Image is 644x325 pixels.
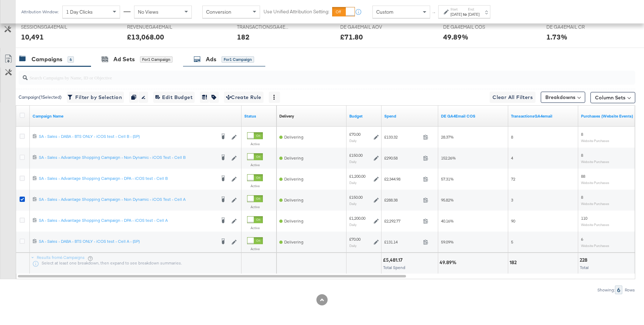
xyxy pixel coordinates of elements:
[69,93,122,102] span: Filter by Selection
[31,55,62,63] div: Campaigns
[349,181,357,185] sub: Daily
[340,32,363,42] div: £71.80
[511,155,513,161] span: 4
[581,236,583,242] span: 6
[68,56,74,63] div: 6
[349,153,363,158] div: £150.00
[384,155,420,161] span: £290.58
[39,176,216,181] div: SA - Sales - Advantage Shopping Campaign - DPA - iCOS test - Cell B
[224,92,264,103] button: Create Rule
[279,113,294,119] a: Reflects the ability of your Ad Campaign to achieve delivery based on ad states, schedule and bud...
[66,9,93,15] span: 1 Day Clicks
[511,113,575,119] a: Transactions - The total number of transactions
[511,239,513,245] span: 5
[384,239,420,245] span: £131.14
[33,113,239,119] a: Your campaign name.
[247,226,263,230] label: Active
[615,285,622,294] div: 6
[511,176,515,182] span: 72
[441,134,454,140] span: 28.37%
[39,176,216,183] a: SA - Sales - Advantage Shopping Campaign - DPA - iCOS test - Cell B
[113,55,135,63] div: Ad Sets
[222,56,254,63] div: for 1 Campaign
[247,163,263,167] label: Active
[384,218,420,224] span: £2,292.77
[376,9,393,15] span: Custom
[247,142,263,146] label: Active
[349,202,357,206] sub: Daily
[226,93,261,102] span: Create Rule
[383,265,405,270] span: Total Spend
[39,134,216,141] a: SA - Sales - DABA - BTS ONLY - iCOS test - Cell B - (SP)
[39,218,216,225] a: SA - Sales - Advantage Shopping Campaign - DPA - iCOS test - Cell A
[284,218,303,224] span: Delivering
[349,160,357,164] sub: Daily
[490,92,535,103] button: Clear All Filters
[279,113,294,119] div: Delivery
[67,92,124,103] button: Filter by Selection
[441,218,454,224] span: 40.16%
[492,93,533,102] span: Clear All Filters
[581,243,609,248] sub: Website Purchases
[247,205,263,209] label: Active
[384,113,435,119] a: The total amount spent to date.
[597,288,615,292] div: Showing:
[441,176,454,182] span: 57.31%
[581,153,583,158] span: 8
[624,288,635,292] div: Rows
[510,259,519,266] div: 182
[244,113,274,119] a: Shows the current state of your Ad Campaign.
[349,113,379,119] a: The maximum amount you're willing to spend on your ads, on average each day or over the lifetime ...
[127,32,164,42] div: £13,068.00
[384,134,420,140] span: £133.32
[39,197,216,204] a: SA - Sales - Advantage Shopping Campaign - Non Dynamic - iCOS Test - Cell A
[39,155,216,162] a: SA - Sales - Advantage Shopping Campaign - Non Dynamic - iCOS Test - Cell B
[511,197,513,203] span: 3
[581,132,583,137] span: 8
[39,134,216,139] div: SA - Sales - DABA - BTS ONLY - iCOS test - Cell B - (SP)
[264,8,329,15] label: Use Unified Attribution Setting:
[284,197,303,203] span: Delivering
[384,176,420,182] span: £2,344.98
[541,92,585,103] button: Breakdowns
[247,184,263,188] label: Active
[284,155,303,161] span: Delivering
[441,113,505,119] a: DE NET COS GA4Email
[39,239,216,246] a: SA - Sales - DABA - BTS ONLY - iCOS test - Cell A - (SP)
[206,9,231,15] span: Conversion
[155,93,192,102] span: Edit Budget
[21,32,44,42] div: 10,491
[19,94,62,100] div: Campaign ( 1 Selected)
[581,202,609,206] sub: Website Purchases
[39,197,216,202] div: SA - Sales - Advantage Shopping Campaign - Non Dynamic - iCOS Test - Cell A
[462,12,468,17] strong: to
[138,9,159,15] span: No Views
[441,155,456,161] span: 152.26%
[443,24,496,30] span: DE GA4EMAIL COS
[284,239,303,245] span: Delivering
[581,181,609,185] sub: Website Purchases
[340,24,393,30] span: DE GA4EMAIL AOV
[511,134,513,140] span: 8
[39,155,216,160] div: SA - Sales - Advantage Shopping Campaign - Non Dynamic - iCOS Test - Cell B
[284,134,303,140] span: Delivering
[443,32,468,42] div: 49.89%
[21,24,73,30] span: SESSIONSGA4EMAIL
[441,239,454,245] span: 59.09%
[511,218,515,224] span: 90
[206,55,216,63] div: Ads
[468,12,479,17] div: [DATE]
[546,32,567,42] div: 1.73%
[127,24,180,30] span: REVENUEGA4EMAIL
[140,56,173,63] div: for 1 Campaign
[440,259,458,266] div: 49.89%
[581,160,609,164] sub: Website Purchases
[349,236,360,242] div: £70.00
[450,12,462,17] div: [DATE]
[349,139,357,143] sub: Daily
[349,195,363,200] div: £150.00
[581,195,583,200] span: 8
[581,216,587,221] span: 110
[349,243,357,248] sub: Daily
[546,24,599,30] span: DE GA4EMAIL CR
